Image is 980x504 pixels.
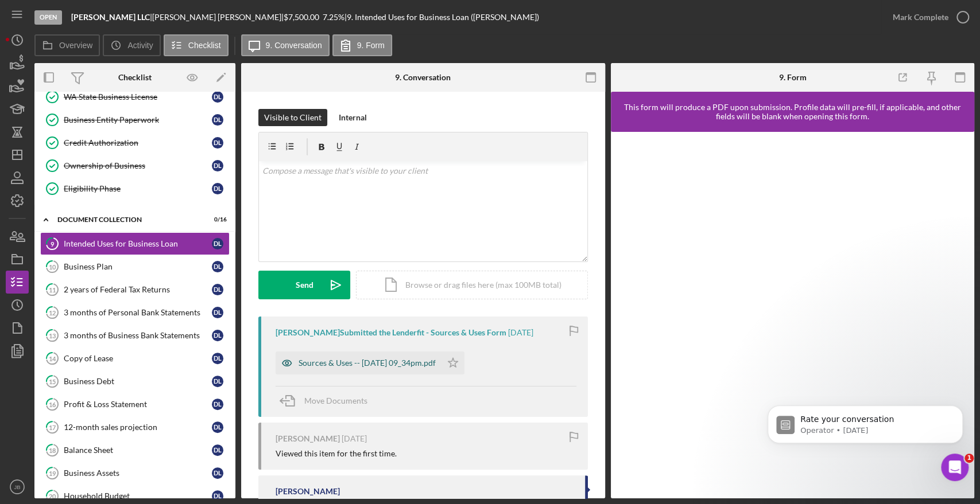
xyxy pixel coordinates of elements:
div: Profit & Loss Statement [64,400,212,409]
tspan: 12 [49,308,56,316]
button: Move Documents [276,386,379,415]
tspan: 20 [49,492,56,499]
div: Household Budget [64,491,212,501]
a: 1712-month sales projectionDL [40,416,230,439]
div: D L [212,137,223,149]
a: Eligibility PhaseDL [40,177,230,200]
tspan: 17 [49,423,56,431]
div: | 9. Intended Uses for Business Loan ([PERSON_NAME]) [344,13,539,22]
time: 2025-08-01 01:34 [508,328,533,337]
div: D L [212,490,223,502]
div: D L [212,398,223,410]
a: 112 years of Federal Tax ReturnsDL [40,278,230,301]
a: 123 months of Personal Bank StatementsDL [40,301,230,324]
div: Business Debt [64,377,212,386]
div: 3 months of Personal Bank Statements [64,308,212,317]
span: Move Documents [304,396,367,405]
div: Visible to Client [264,109,321,126]
div: Send [296,271,313,299]
div: [PERSON_NAME] Submitted the Lenderfit - Sources & Uses Form [276,328,506,337]
tspan: 9 [51,240,55,247]
label: 9. Form [357,41,385,50]
b: [PERSON_NAME] LLC [71,12,150,22]
div: Mark Complete [893,6,948,29]
div: | [71,13,152,22]
div: Balance Sheet [64,446,212,455]
a: 10Business PlanDL [40,255,230,278]
tspan: 13 [49,331,56,339]
div: D L [212,91,223,103]
button: 9. Form [332,34,392,56]
div: Ownership of Business [64,161,212,170]
div: D L [212,183,223,194]
div: [PERSON_NAME] [276,487,340,496]
button: Activity [103,34,160,56]
div: 7.25 % [323,13,344,22]
div: D L [212,467,223,479]
div: Copy of Lease [64,354,212,363]
div: D L [212,330,223,341]
tspan: 16 [49,400,56,408]
tspan: 15 [49,377,56,385]
div: D L [212,376,223,387]
div: D L [212,444,223,456]
div: D L [212,353,223,364]
tspan: 18 [49,446,56,454]
a: WA State Business LicenseDL [40,85,230,108]
a: 133 months of Business Bank StatementsDL [40,324,230,347]
label: 9. Conversation [266,41,322,50]
time: 2025-07-24 16:24 [342,434,367,443]
div: [PERSON_NAME] [PERSON_NAME] | [152,13,284,22]
a: Credit AuthorizationDL [40,131,230,154]
div: Open [34,10,62,25]
div: This form will produce a PDF upon submission. Profile data will pre-fill, if applicable, and othe... [617,103,969,121]
iframe: Intercom notifications message [750,381,980,473]
div: Intended Uses for Business Loan [64,239,212,248]
div: 9. Conversation [395,73,451,82]
label: Checklist [188,41,221,50]
div: Business Assets [64,468,212,478]
div: WA State Business License [64,92,212,101]
button: Sources & Uses -- [DATE] 09_34pm.pdf [276,351,464,374]
a: 15Business DebtDL [40,370,230,393]
div: Checklist [118,73,152,82]
button: Mark Complete [881,6,974,29]
div: D L [212,284,223,295]
div: 0 / 16 [206,216,227,223]
button: Visible to Client [258,109,327,126]
div: D L [212,238,223,249]
div: 3 months of Business Bank Statements [64,331,212,340]
div: Document Collection [57,216,198,223]
div: Internal [339,109,367,126]
text: JB [14,484,20,490]
tspan: 19 [49,469,56,476]
iframe: Intercom live chat [941,454,969,481]
tspan: 11 [49,286,56,293]
iframe: Lenderfit form [622,143,964,487]
div: D L [212,421,223,433]
div: D L [212,160,223,171]
label: Overview [59,41,92,50]
a: 9Intended Uses for Business LoanDL [40,232,230,255]
a: 14Copy of LeaseDL [40,347,230,370]
div: Viewed this item for the first time. [276,449,397,458]
button: 9. Conversation [241,34,330,56]
div: [PERSON_NAME] [276,434,340,443]
div: D L [212,307,223,318]
div: D L [212,114,223,126]
a: 16Profit & Loss StatementDL [40,393,230,416]
div: 9. Form [778,73,806,82]
a: Ownership of BusinessDL [40,154,230,177]
button: Checklist [164,34,228,56]
button: Overview [34,34,100,56]
a: 18Balance SheetDL [40,439,230,462]
div: Business Plan [64,262,212,271]
div: D L [212,261,223,272]
tspan: 14 [49,354,56,362]
label: Activity [127,41,153,50]
tspan: 10 [49,263,56,270]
